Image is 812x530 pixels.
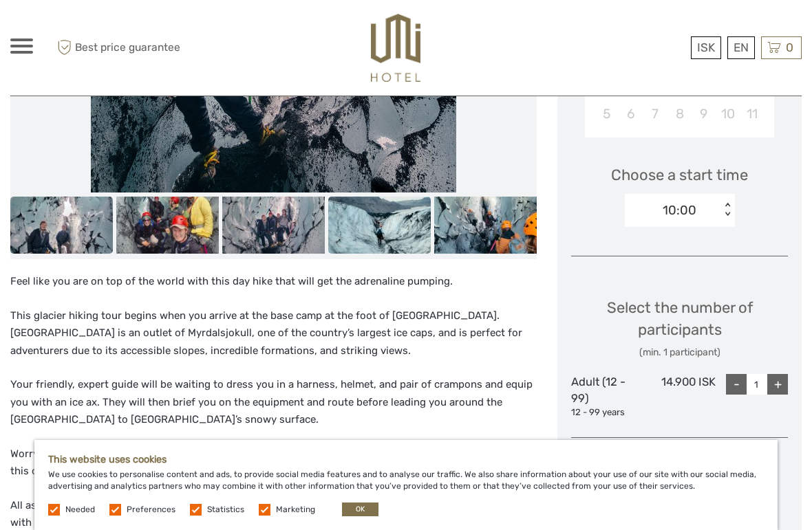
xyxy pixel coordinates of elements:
[10,376,537,429] p: Your friendly, expert guide will be waiting to dress you in a harness, helmet, and pair of crampo...
[10,273,537,291] p: Feel like you are on top of the world with this day hike that will get the adrenaline pumping.
[767,374,788,395] div: +
[342,503,378,516] button: OK
[619,102,643,125] div: Choose Monday, October 6th, 2025
[721,203,733,217] div: < >
[10,445,537,481] p: Worry not about the dangers of glacier hiking in [GEOGRAPHIC_DATA], as your guide knows how to na...
[371,14,420,82] img: 526-1e775aa5-7374-4589-9d7e-5793fb20bdfc_logo_big.jpg
[571,406,643,419] div: 12 - 99 years
[571,297,788,360] div: Select the number of participants
[34,440,778,530] div: We use cookies to personalise content and ads, to provide social media features and to analyse ou...
[207,504,244,516] label: Statistics
[740,102,764,125] div: Choose Saturday, October 11th, 2025
[48,454,764,465] h5: This website uses cookies
[116,197,219,254] img: 0f4a49de4e27433aa98efeefc3d4a7f6_slider_thumbnail.jpeg
[784,41,795,54] span: 0
[611,164,748,186] span: Choose a start time
[127,504,175,516] label: Preferences
[10,197,113,254] img: 4862f208f6724422a53f1a0ff7e1f3d4_slider_thumbnail.jpeg
[11,5,52,47] button: Open LiveChat chat widget
[727,36,755,59] div: EN
[328,197,431,254] img: 418160f51f774b6a8ab30ac3c13884ad_slider_thumbnail.jpeg
[222,197,325,254] img: f2840f2c11904e8589751ac0f3a69e16_slider_thumbnail.jpeg
[692,102,716,125] div: Choose Thursday, October 9th, 2025
[643,102,667,125] div: Choose Tuesday, October 7th, 2025
[595,102,619,125] div: Choose Sunday, October 5th, 2025
[697,41,715,54] span: ISK
[716,102,740,125] div: Choose Friday, October 10th, 2025
[726,374,747,395] div: -
[571,374,643,419] div: Adult (12 - 99)
[571,346,788,360] div: (min. 1 participant)
[434,197,537,254] img: 01105bee846947409d58906cb5eb8671_slider_thumbnail.jpeg
[663,201,696,219] div: 10:00
[643,374,716,419] div: 14.900 ISK
[54,36,209,59] span: Best price guarantee
[276,504,315,516] label: Marketing
[65,504,95,516] label: Needed
[667,102,692,125] div: Choose Wednesday, October 8th, 2025
[10,307,537,360] p: This glacier hiking tour begins when you arrive at the base camp at the foot of [GEOGRAPHIC_DATA]...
